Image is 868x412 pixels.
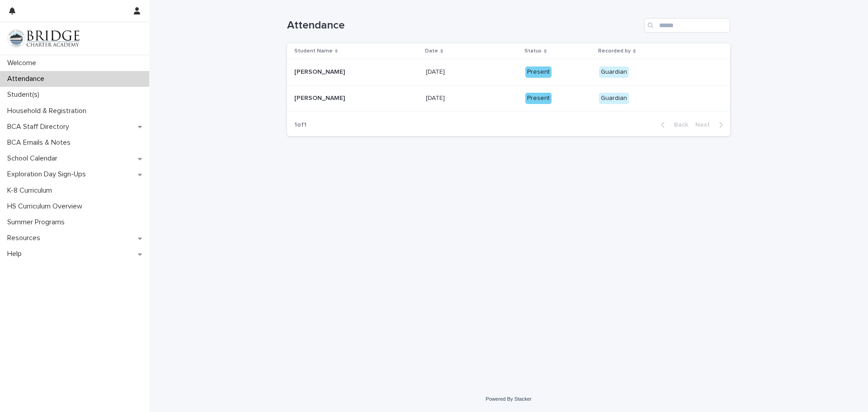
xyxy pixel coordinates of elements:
p: [PERSON_NAME] [294,93,347,102]
p: Student Name [294,46,333,56]
div: Guardian [599,93,629,104]
p: Date [425,46,438,56]
p: Welcome [4,59,43,67]
button: Back [654,121,692,129]
p: Recorded by [598,46,631,56]
span: Next [695,122,715,128]
p: Resources [4,234,47,242]
p: K-8 Curriculum [4,186,59,195]
h1: Attendance [287,19,641,32]
input: Search [644,18,730,33]
p: [PERSON_NAME] [294,66,347,76]
p: Household & Registration [4,107,94,115]
p: Status [524,46,542,56]
button: Next [692,121,730,129]
tr: [PERSON_NAME][PERSON_NAME] [DATE][DATE] PresentGuardian [287,59,730,85]
p: Exploration Day Sign-Ups [4,170,93,179]
p: Attendance [4,75,52,83]
p: School Calendar [4,154,65,163]
p: HS Curriculum Overview [4,202,90,211]
div: Present [525,66,552,78]
span: Back [669,122,688,128]
p: [DATE] [426,66,447,76]
p: [DATE] [426,93,447,102]
p: Student(s) [4,90,47,99]
div: Guardian [599,66,629,78]
div: Present [525,93,552,104]
a: Powered By Stacker [486,396,531,402]
p: Help [4,250,29,258]
p: Summer Programs [4,218,72,227]
p: BCA Staff Directory [4,123,76,131]
tr: [PERSON_NAME][PERSON_NAME] [DATE][DATE] PresentGuardian [287,85,730,112]
p: 1 of 1 [287,114,314,136]
p: BCA Emails & Notes [4,138,78,147]
img: V1C1m3IdTEidaUdm9Hs0 [7,29,80,47]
